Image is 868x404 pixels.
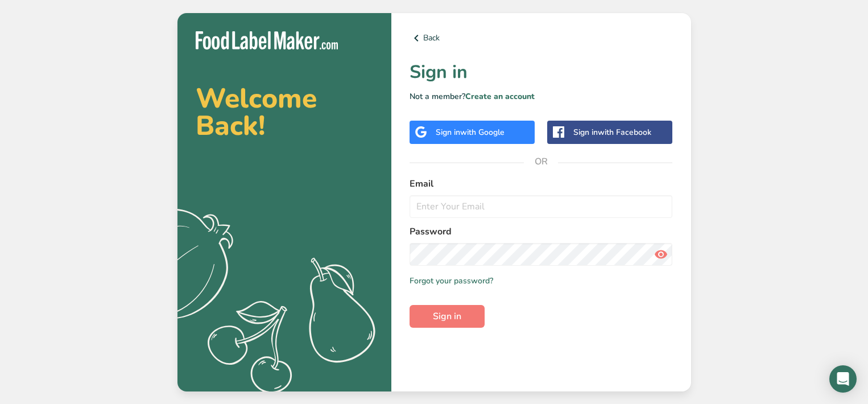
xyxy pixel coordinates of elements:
[410,275,493,287] a: Forgot your password?
[436,126,505,138] div: Sign in
[410,90,673,102] p: Not a member?
[460,127,505,138] span: with Google
[410,305,485,328] button: Sign in
[573,126,651,138] div: Sign in
[433,310,461,323] span: Sign in
[196,31,338,50] img: Food Label Maker
[410,59,673,86] h1: Sign in
[410,31,673,45] a: Back
[524,145,558,179] span: OR
[410,177,673,191] label: Email
[410,225,673,238] label: Password
[410,195,673,218] input: Enter Your Email
[598,127,651,138] span: with Facebook
[465,91,535,102] a: Create an account
[829,365,857,393] div: Open Intercom Messenger
[196,85,373,139] h2: Welcome Back!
